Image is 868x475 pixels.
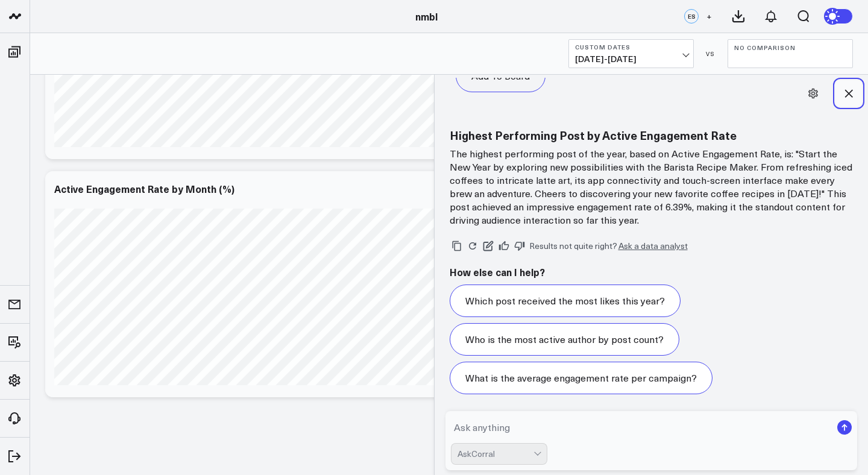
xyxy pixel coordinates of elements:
span: [DATE] - [DATE] [575,54,687,64]
h3: Highest Performing Post by Active Engagement Rate [450,128,854,142]
button: Custom Dates[DATE]-[DATE] [568,39,694,68]
button: Which post received the most likes this year? [450,285,681,317]
div: ES [684,9,699,24]
button: + [702,9,716,24]
div: VS [700,50,722,57]
h2: How else can I help? [450,265,854,278]
div: AskCorral [458,449,533,459]
div: Active Engagement Rate by Month (%) [54,182,234,195]
a: Ask a data analyst [618,242,688,250]
button: Who is the most active author by post count? [450,323,679,356]
span: + [706,12,712,20]
button: Copy [450,239,464,253]
b: Custom Dates [575,43,687,51]
a: nmbl [415,10,438,23]
button: What is the average engagement rate per campaign? [450,362,712,394]
span: Results not quite right? [529,240,617,251]
b: No Comparison [734,44,846,51]
p: The highest performing post of the year, based on Active Engagement Rate, is: "Start the New Year... [450,147,854,227]
button: No Comparison [728,39,853,68]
